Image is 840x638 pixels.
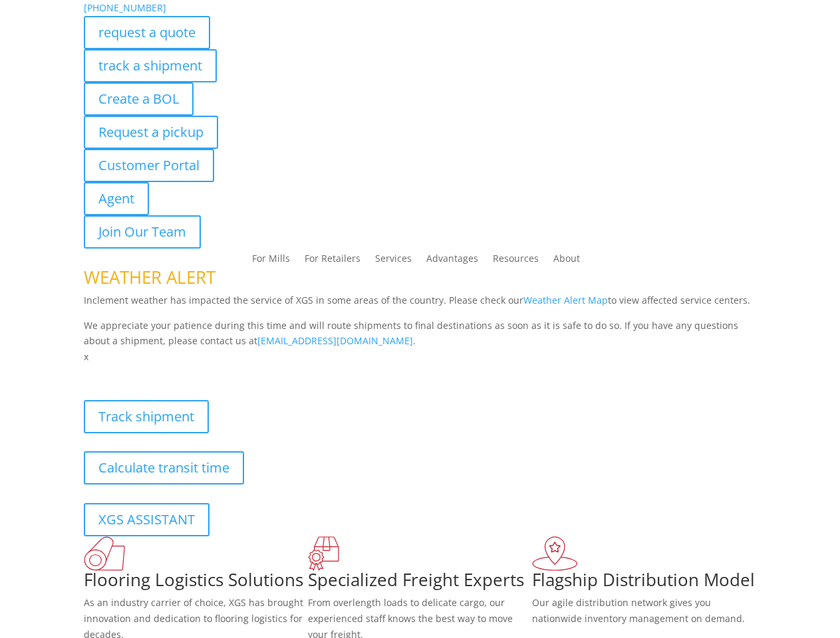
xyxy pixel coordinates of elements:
[308,536,339,571] img: xgs-icon-focused-on-flooring-red
[84,571,308,595] h1: Flooring Logistics Solutions
[308,571,532,595] h1: Specialized Freight Experts
[523,294,608,306] a: Weather Alert Map
[84,215,201,249] a: Join Our Team
[84,265,215,289] span: WEATHER ALERT
[84,451,244,484] a: Calculate transit time
[84,536,125,571] img: xgs-icon-total-supply-chain-intelligence-red
[375,254,412,268] a: Services
[532,596,745,625] span: Our agile distribution network gives you nationwide inventory management on demand.
[532,571,756,595] h1: Flagship Distribution Model
[84,149,214,182] a: Customer Portal
[84,367,380,379] b: Visibility, transparency, and control for your entire supply chain.
[84,292,756,318] p: Inclement weather has impacted the service of XGS in some areas of the country. Please check our ...
[257,334,413,347] a: [EMAIL_ADDRESS][DOMAIN_NAME]
[252,254,290,268] a: For Mills
[84,1,166,14] a: [PHONE_NUMBER]
[84,116,218,149] a: Request a pickup
[84,503,210,536] a: XGS ASSISTANT
[84,318,756,350] p: We appreciate your patience during this time and will route shipments to final destinations as so...
[305,254,360,268] a: For Retailers
[84,182,149,215] a: Agent
[84,349,756,365] p: x
[84,49,217,82] a: track a shipment
[532,536,578,571] img: xgs-icon-flagship-distribution-model-red
[553,254,580,268] a: About
[493,254,539,268] a: Resources
[84,82,194,116] a: Create a BOL
[84,16,210,49] a: request a quote
[426,254,478,268] a: Advantages
[84,400,209,433] a: Track shipment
